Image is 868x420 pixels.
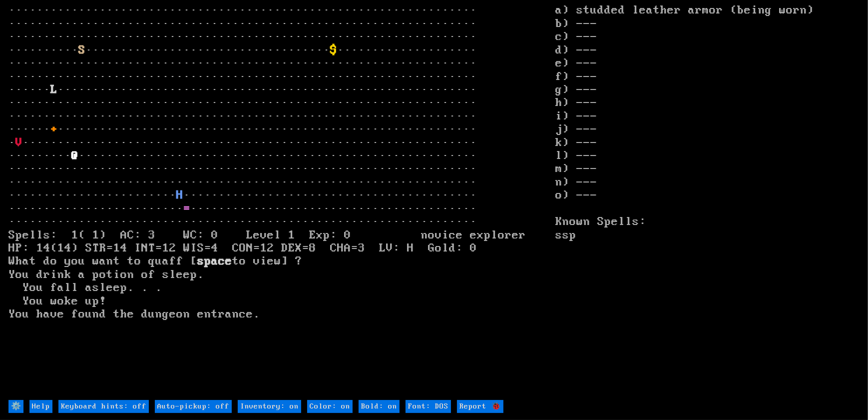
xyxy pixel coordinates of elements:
[330,43,337,57] font: $
[359,400,400,413] input: Bold: on
[406,400,451,413] input: Font: DOS
[78,43,85,57] font: S
[8,400,23,413] input: ⚙️
[8,4,555,399] larn: ··································································· ·····························...
[155,400,232,413] input: Auto-pickup: off
[457,400,503,413] input: Report 🐞
[183,202,190,215] font: =
[238,400,301,413] input: Inventory: on
[50,83,57,96] font: L
[307,400,353,413] input: Color: on
[555,4,859,399] stats: a) studded leather armor (being worn) b) --- c) --- d) --- e) --- f) --- g) --- h) --- i) --- j) ...
[197,254,232,268] b: space
[50,122,57,136] font: +
[15,136,22,149] font: V
[29,400,52,413] input: Help
[58,400,149,413] input: Keyboard hints: off
[176,188,183,202] font: H
[71,149,78,162] font: @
